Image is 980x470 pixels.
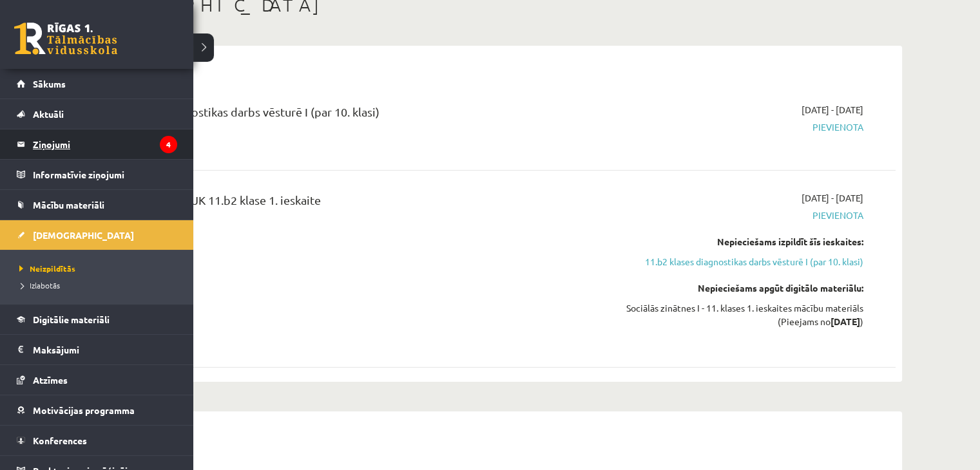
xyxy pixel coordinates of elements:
[97,103,601,127] div: 11.b2 klases diagnostikas darbs vēsturē I (par 10. klasi)
[620,301,863,328] div: Sociālās zinātnes I - 11. klases 1. ieskaites mācību materiāls (Pieejams no )
[17,220,177,250] a: [DEMOGRAPHIC_DATA]
[16,279,180,291] a: Izlabotās
[17,190,177,220] a: Mācību materiāli
[16,280,60,290] span: Izlabotās
[17,99,177,129] a: Aktuāli
[14,23,117,55] a: Rīgas 1. Tālmācības vidusskola
[97,191,601,215] div: Sociālās zinātnes I JK 11.b2 klase 1. ieskaite
[620,235,863,249] div: Nepieciešams izpildīt šīs ieskaites:
[33,108,64,120] span: Aktuāli
[17,395,177,425] a: Motivācijas programma
[17,426,177,455] a: Konferences
[620,255,863,268] a: 11.b2 klases diagnostikas darbs vēsturē I (par 10. klasi)
[17,335,177,364] a: Maksājumi
[33,374,68,386] span: Atzīmes
[33,314,110,325] span: Digitālie materiāli
[620,120,863,134] span: Pievienota
[33,335,177,364] legend: Maksājumi
[17,160,177,189] a: Informatīvie ziņojumi
[33,199,104,211] span: Mācību materiāli
[17,69,177,99] a: Sākums
[160,136,177,153] i: 4
[33,129,177,159] legend: Ziņojumi
[802,103,863,117] span: [DATE] - [DATE]
[33,160,177,189] legend: Informatīvie ziņojumi
[16,263,75,274] span: Neizpildītās
[16,263,180,274] a: Neizpildītās
[802,191,863,205] span: [DATE] - [DATE]
[33,229,134,241] span: [DEMOGRAPHIC_DATA]
[17,305,177,334] a: Digitālie materiāli
[17,365,177,395] a: Atzīmes
[620,281,863,295] div: Nepieciešams apgūt digitālo materiālu:
[17,129,177,159] a: Ziņojumi4
[33,404,135,416] span: Motivācijas programma
[620,209,863,222] span: Pievienota
[33,435,87,446] span: Konferences
[831,315,860,327] strong: [DATE]
[33,78,66,89] span: Sākums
